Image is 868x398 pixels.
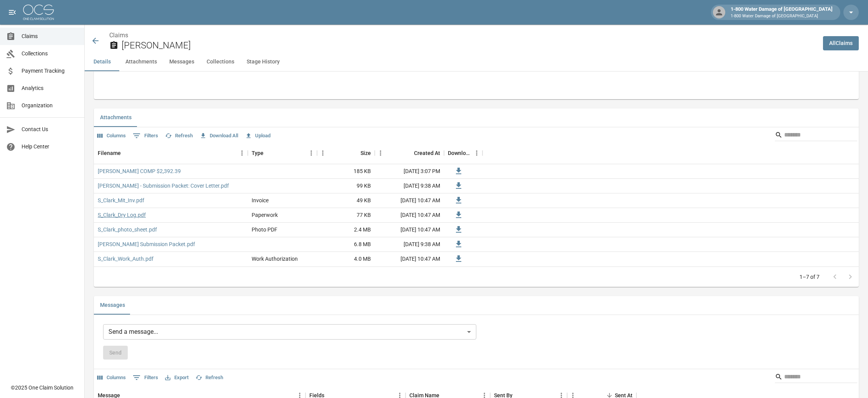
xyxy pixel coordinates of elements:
div: 2.4 MB [317,223,375,237]
div: related-list tabs [94,296,859,315]
span: Collections [22,50,78,58]
button: open drawer [5,5,20,20]
a: S_Clark_Mit_Inv.pdf [98,197,144,204]
span: Contact Us [22,125,78,133]
div: 185 KB [317,164,375,179]
div: [DATE] 10:47 AM [375,208,444,223]
div: Send a message... [103,324,476,340]
span: Analytics [22,84,78,92]
button: Upload [243,130,272,142]
div: anchor tabs [85,53,868,71]
p: 1-800 Water Damage of [GEOGRAPHIC_DATA] [731,13,833,20]
button: Show filters [131,130,160,142]
p: 1–7 of 7 [800,273,820,281]
a: [PERSON_NAME] Submission Packet.pdf [98,240,195,248]
button: Refresh [163,130,195,142]
div: Download [448,142,471,164]
button: Attachments [119,53,163,71]
button: Messages [94,296,131,315]
div: [DATE] 10:47 AM [375,252,444,266]
div: [DATE] 10:47 AM [375,193,444,208]
div: Filename [98,142,121,164]
a: S_Clark_Work_Auth.pdf [98,255,154,263]
div: Created At [375,142,444,164]
h2: [PERSON_NAME] [122,40,817,51]
button: Menu [375,147,386,159]
div: © 2025 One Claim Solution [11,384,73,391]
span: Claims [22,32,78,40]
button: Download All [198,130,240,142]
div: Work Authorization [252,255,298,263]
img: ocs-logo-white-transparent.png [23,5,54,20]
button: Select columns [95,130,128,142]
div: [DATE] 10:47 AM [375,223,444,237]
div: 77 KB [317,208,375,223]
div: Search [775,129,857,143]
div: [DATE] 3:07 PM [375,164,444,179]
div: Photo PDF [252,226,277,233]
div: Filename [94,142,248,164]
div: Created At [414,142,440,164]
button: Select columns [95,372,128,384]
span: Organization [22,102,78,110]
button: Menu [471,147,482,159]
a: AllClaims [823,36,859,50]
a: Claims [109,32,128,39]
div: Type [252,142,264,164]
a: [PERSON_NAME] COMP $2,392.39 [98,167,181,175]
button: Attachments [94,108,138,127]
div: Download [444,142,482,164]
div: 49 KB [317,193,375,208]
button: Show filters [131,371,160,384]
button: Collections [200,53,240,71]
button: Details [85,53,119,71]
div: [DATE] 9:38 AM [375,179,444,193]
button: Menu [236,147,248,159]
div: Size [361,142,371,164]
span: Help Center [22,143,78,151]
button: Export [163,372,190,384]
div: Type [248,142,317,164]
div: 6.8 MB [317,237,375,252]
a: S_Clark_Dry Log.pdf [98,211,146,219]
div: Paperwork [252,211,278,219]
nav: breadcrumb [109,31,817,40]
button: Menu [305,147,317,159]
button: Messages [163,53,200,71]
div: related-list tabs [94,108,859,127]
div: 1-800 Water Damage of [GEOGRAPHIC_DATA] [728,5,836,19]
div: [DATE] 9:38 AM [375,237,444,252]
span: Payment Tracking [22,67,78,75]
a: [PERSON_NAME] - Submission Packet: Cover Letter.pdf [98,182,229,190]
button: Stage History [240,53,286,71]
div: Size [317,142,375,164]
div: 4.0 MB [317,252,375,266]
button: Menu [317,147,329,159]
a: S_Clark_photo_sheet.pdf [98,226,157,233]
div: 99 KB [317,179,375,193]
div: Invoice [252,197,269,204]
div: Search [775,371,857,385]
button: Refresh [194,372,225,384]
